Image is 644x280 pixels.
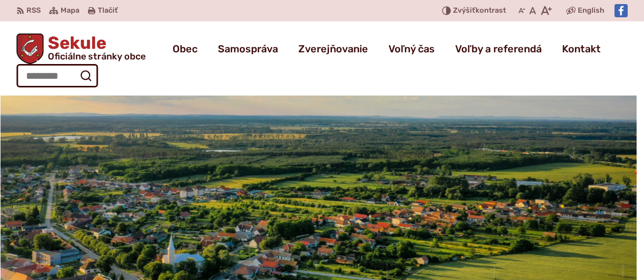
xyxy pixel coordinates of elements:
a: Voľby a referendá [455,35,542,63]
h1: Sekule [44,35,146,61]
span: English [578,5,604,17]
span: Oficiálne stránky obce [48,52,146,61]
a: English [576,5,606,17]
a: Samospráva [218,35,278,63]
img: Prejsť na Facebook stránku [614,4,628,17]
span: Tlačiť [98,7,118,15]
span: Mapa [61,5,79,17]
img: Prejsť na domovskú stránku [16,34,44,64]
a: Voľný čas [388,35,435,63]
span: kontrast [453,7,506,15]
span: RSS [26,5,41,17]
a: Logo Sekule, prejsť na domovskú stránku. [16,34,146,64]
a: Kontakt [562,35,601,63]
a: Obec [173,35,198,63]
span: Zvýšiť [453,6,475,15]
a: Zverejňovanie [298,35,368,63]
